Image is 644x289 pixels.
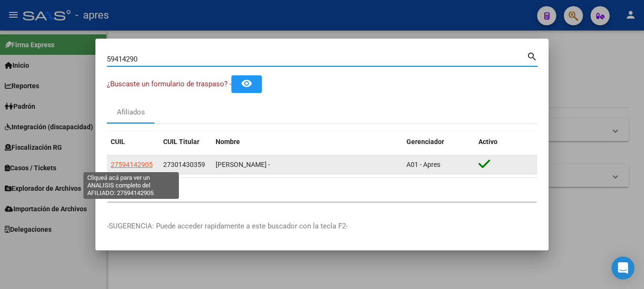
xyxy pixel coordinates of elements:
[216,138,240,145] span: Nombre
[527,50,538,62] mat-icon: search
[403,132,475,152] datatable-header-cell: Gerenciador
[406,161,440,168] span: A01 - Apres
[241,78,252,89] mat-icon: remove_red_eye
[159,132,212,152] datatable-header-cell: CUIL Titular
[163,138,199,145] span: CUIL Titular
[612,257,634,279] div: Open Intercom Messenger
[111,138,125,145] span: CUIL
[163,161,205,168] span: 27301430359
[107,132,159,152] datatable-header-cell: CUIL
[478,138,498,145] span: Activo
[475,132,537,152] datatable-header-cell: Activo
[117,107,145,118] div: Afiliados
[107,221,537,232] p: -SUGERENCIA: Puede acceder rapidamente a este buscador con la tecla F2-
[111,161,153,168] span: 27594142905
[212,132,403,152] datatable-header-cell: Nombre
[107,178,537,202] div: 1 total
[216,159,399,170] div: [PERSON_NAME] -
[107,80,231,88] span: ¿Buscaste un formulario de traspaso? -
[406,138,444,145] span: Gerenciador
